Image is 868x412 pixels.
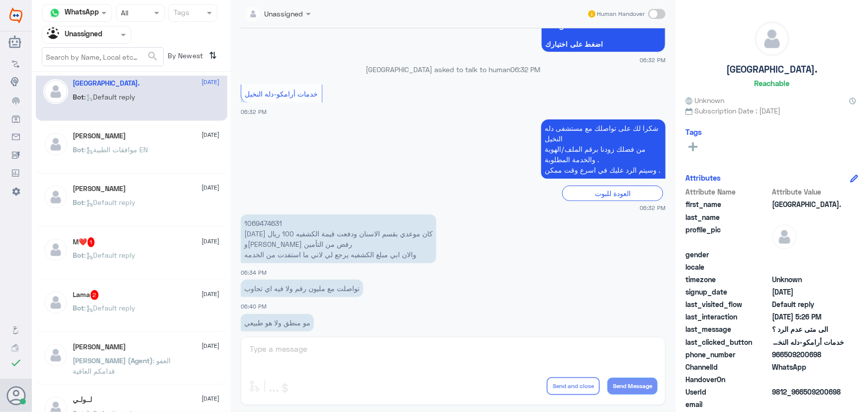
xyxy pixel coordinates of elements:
button: Send Message [607,378,658,395]
span: خدمات أرامكو-دله النخيل [772,337,844,347]
span: 1 [88,237,95,247]
span: 06:32 PM [241,108,267,115]
img: defaultAdmin.png [43,185,68,209]
span: first_name [685,199,770,209]
span: ChannelId [685,362,770,372]
span: Bot [73,304,85,312]
h6: Attributes [685,173,721,182]
i: ⇅ [209,47,217,64]
p: 11/8/2025, 6:40 PM [241,280,363,297]
span: timezone [685,274,770,285]
input: Search by Name, Local etc… [42,48,163,66]
span: 966509200698 [772,349,844,360]
span: 06:32 PM [640,204,666,212]
span: null [772,399,844,410]
span: Unknown [685,95,724,105]
span: last_visited_flow [685,299,770,309]
span: last_name [685,212,770,222]
span: : Default reply [85,198,136,206]
span: null [772,249,844,260]
span: اضغط على اختيارك [545,40,662,48]
span: By Newest [164,47,205,67]
span: [DATE] [202,183,220,192]
span: Attribute Name [685,187,770,197]
h5: M❤️ [73,237,95,247]
p: [GEOGRAPHIC_DATA] asked to talk to human [241,64,666,75]
span: [DATE] [202,130,220,139]
h5: Haifa. [73,79,140,88]
span: الى متى عدم الرد ؟ [772,324,844,334]
button: search [147,48,159,65]
span: locale [685,262,770,272]
span: 2 [772,362,844,372]
span: last_clicked_button [685,337,770,347]
img: Unassigned.svg [47,27,62,42]
span: : موافقات الطبية EN [85,145,148,154]
span: Bot [73,145,85,154]
span: Subscription Date : [DATE] [685,105,858,116]
span: HandoverOn [685,374,770,385]
div: العودة للبوت [562,186,663,201]
span: 2025-08-13T14:26:24.124Z [772,311,844,322]
p: 11/8/2025, 6:34 PM [241,214,436,263]
h5: [GEOGRAPHIC_DATA]. [726,64,817,75]
span: null [772,374,844,385]
img: defaultAdmin.png [43,79,68,104]
p: 11/8/2025, 6:40 PM [241,314,314,331]
span: [DATE] [202,78,220,87]
img: whatsapp.png [47,5,62,20]
span: 2025-08-11T15:32:07.878Z [772,287,844,297]
span: [DATE] [202,341,220,350]
span: email [685,399,770,410]
span: 06:40 PM [241,303,267,309]
span: Bot [73,251,85,259]
img: defaultAdmin.png [43,237,68,262]
span: phone_number [685,349,770,360]
div: Tags [172,7,190,20]
img: defaultAdmin.png [772,224,797,249]
span: last_message [685,324,770,334]
h6: Tags [685,127,702,136]
span: Human Handover [597,9,645,18]
span: 06:34 PM [241,269,267,276]
span: 06:32 PM [640,56,666,64]
h5: لــولـي [73,396,93,404]
span: Bot [73,198,85,206]
span: : Default reply [85,93,136,101]
span: : Default reply [85,304,136,312]
span: Haifa. [772,199,844,209]
img: defaultAdmin.png [43,132,68,157]
span: 9812_966509200698 [772,387,844,397]
span: [PERSON_NAME] (Agent) [73,356,153,365]
h5: Lama [73,290,99,300]
span: Bot [73,93,85,101]
img: Widebot Logo [9,7,22,23]
span: Unknown [772,274,844,285]
span: null [772,262,844,272]
span: 2 [91,290,99,300]
span: gender [685,249,770,260]
span: Default reply [772,299,844,309]
span: profile_pic [685,224,770,247]
button: Send and close [547,377,600,395]
span: search [147,50,159,62]
span: [DATE] [202,290,220,299]
span: [DATE] [202,394,220,403]
span: خدمات أرامكو-دله النخيل [245,90,318,98]
span: [DATE] [202,237,220,246]
button: Avatar [6,386,25,405]
span: 06:32 PM [511,65,541,74]
img: defaultAdmin.png [755,22,789,56]
h5: Zakkariya Shaji [73,132,126,140]
img: defaultAdmin.png [43,290,68,315]
i: check [10,357,22,369]
span: last_interaction [685,311,770,322]
span: signup_date [685,287,770,297]
span: : Default reply [85,251,136,259]
span: Attribute Value [772,187,844,197]
img: defaultAdmin.png [43,343,68,368]
p: 11/8/2025, 6:32 PM [541,119,666,179]
h5: Mohammad Waleed [73,343,126,351]
span: UserId [685,387,770,397]
h6: Reachable [754,79,789,88]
